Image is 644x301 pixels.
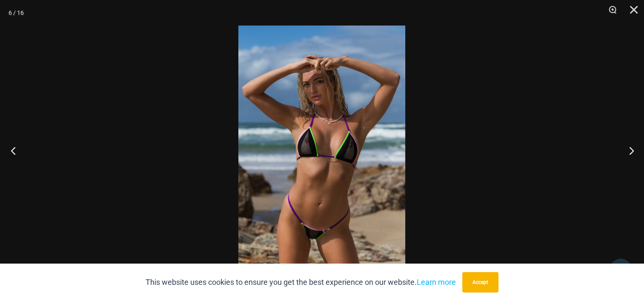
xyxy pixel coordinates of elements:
button: Accept [462,272,498,292]
div: 6 / 16 [9,6,24,19]
img: Reckless Neon Crush Black Neon 306 Tri Top 466 Thong 01 [238,26,405,275]
a: Learn more [417,278,456,287]
button: Next [612,129,644,172]
p: This website uses cookies to ensure you get the best experience on our website. [146,276,456,289]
